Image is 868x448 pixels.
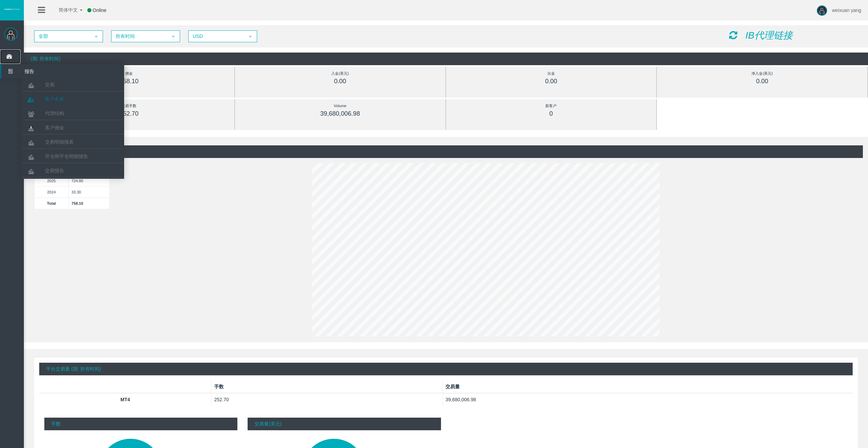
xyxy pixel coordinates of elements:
div: 新客户 [461,102,641,110]
div: (期: 所有时间) [29,145,863,158]
span: 交易 [45,82,55,87]
div: Volume [250,102,430,110]
div: 平台交易量 (期: 所有时间) [39,363,853,375]
p: 交易量(美元) [248,418,441,430]
th: 手数 [211,380,443,393]
div: 净入金(美元) [672,70,852,77]
td: 252.70 [211,393,443,406]
p: 手数 [44,418,237,430]
div: 252.70 [39,110,219,118]
div: 出金 [461,70,641,77]
div: 0.00 [672,77,852,85]
div: 交易手数 [39,102,219,110]
a: 交易报告 [22,164,124,177]
span: select [171,34,176,39]
div: 758.10 [39,77,219,85]
div: 佣金 [39,70,219,77]
i: IB代理链接 [745,30,792,41]
td: Total [34,198,69,209]
i: 重新加载 [729,30,737,40]
img: user-image [817,5,827,16]
span: select [248,34,253,39]
span: 交易明细报表 [45,139,74,145]
a: 客户名单 [22,93,124,105]
td: 2024 [34,186,69,198]
td: 2025 [34,175,69,186]
span: 简体中文 [50,7,78,13]
td: 758.10 [69,198,109,209]
span: 全部 [35,31,90,42]
a: 开仓和平仓明细报告 [22,150,124,162]
span: USD [189,31,244,42]
th: MT4 [39,393,211,406]
div: 0.00 [250,77,430,85]
span: 开仓和平仓明细报告 [45,154,88,159]
div: 入金(美元) [250,70,430,77]
td: 724.80 [69,175,109,186]
span: weixuan yang [832,8,861,13]
span: 客户名单 [45,96,64,102]
a: 交易 [22,78,124,91]
td: 39,680,006.98 [443,393,853,406]
th: 交易量 [443,380,853,393]
div: 0 [461,110,641,118]
span: 客户佣金 [45,125,64,130]
a: 交易明细报表 [22,136,124,148]
img: logo.svg [3,8,20,11]
td: 33.30 [69,186,109,198]
a: 客户佣金 [22,121,124,134]
span: select [93,34,99,39]
span: 代理结构 [45,111,64,116]
a: 报告 [1,64,124,78]
div: (期: 所有时间) [24,53,868,65]
span: Online [93,8,106,13]
span: 交易报告 [45,168,64,173]
a: 代理结构 [22,107,124,119]
span: 所有时间 [112,31,167,42]
div: 0.00 [461,77,641,85]
span: 报告 [19,64,86,78]
div: 39,680,006.98 [250,110,430,118]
